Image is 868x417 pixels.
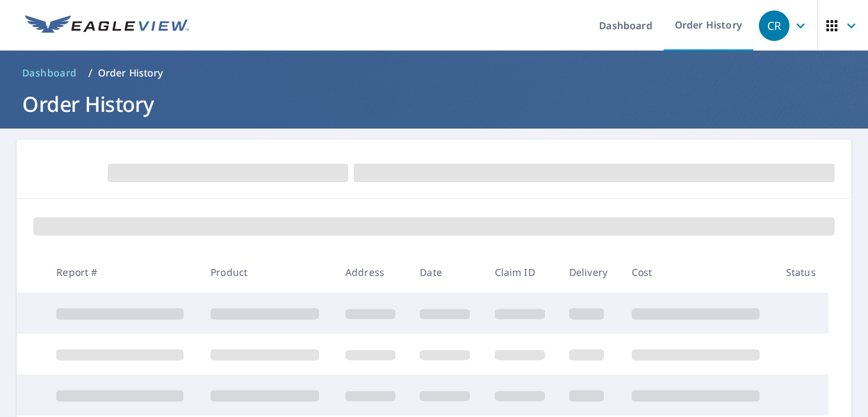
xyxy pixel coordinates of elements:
[334,252,409,293] th: Address
[17,90,851,118] h1: Order History
[558,252,621,293] th: Delivery
[88,65,92,81] li: /
[98,66,163,80] p: Order History
[759,10,789,41] div: CR
[621,252,775,293] th: Cost
[17,62,83,84] a: Dashboard
[45,252,199,293] th: Report #
[17,62,851,84] nav: breadcrumb
[775,252,828,293] th: Status
[484,252,558,293] th: Claim ID
[25,15,189,36] img: EV Logo
[22,66,77,80] span: Dashboard
[409,252,483,293] th: Date
[199,252,334,293] th: Product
